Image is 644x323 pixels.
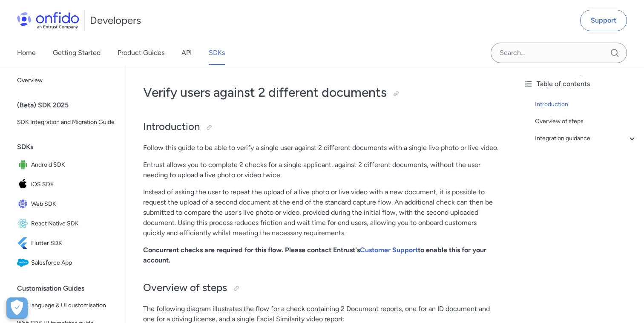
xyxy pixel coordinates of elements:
span: iOS SDK [31,179,115,190]
a: IconiOS SDKiOS SDK [14,175,119,194]
span: Web SDK [31,198,115,210]
a: IconSalesforce AppSalesforce App [14,254,119,272]
img: IconWeb SDK [17,198,31,210]
span: Salesforce App [31,257,115,269]
a: Overview of steps [535,116,637,127]
h1: Verify users against 2 different documents [143,84,499,101]
a: Customer Support [360,246,418,254]
p: Follow this guide to be able to verify a single user against 2 different documents with a single ... [143,143,499,153]
img: IconiOS SDK [17,179,31,190]
a: IconFlutter SDKFlutter SDK [14,234,119,253]
a: API [181,41,192,65]
span: Flutter SDK [31,237,115,249]
img: IconFlutter SDK [17,237,31,249]
a: Support [580,10,627,31]
div: Table of contents [523,79,637,89]
span: SDK language & UI customisation [17,300,115,311]
span: SDK Integration and Migration Guide [17,117,115,127]
a: Home [17,41,36,65]
a: IconReact Native SDKReact Native SDK [14,214,119,233]
a: IconAndroid SDKAndroid SDK [14,156,119,174]
span: Overview [17,75,115,86]
input: Onfido search input field [491,43,627,63]
button: Open Preferences [6,297,28,319]
img: IconSalesforce App [17,257,31,269]
h2: Overview of steps [143,281,499,295]
a: SDKs [209,41,225,65]
div: Customisation Guides [17,280,122,297]
h2: Introduction [143,120,499,134]
div: SDKs [17,138,122,156]
a: SDK language & UI customisation [14,297,119,314]
a: Product Guides [118,41,164,65]
a: Introduction [535,99,637,110]
a: Integration guidance [535,133,637,144]
img: Onfido Logo [17,12,79,29]
img: IconAndroid SDK [17,159,31,171]
span: Android SDK [31,159,115,171]
strong: Concurrent checks are required for this flow. Please contact Entrust's to enable this for your ac... [143,246,486,264]
a: SDK Integration and Migration Guide [14,114,119,131]
a: IconWeb SDKWeb SDK [14,195,119,213]
p: Entrust allows you to complete 2 checks for a single applicant, against 2 different documents, wi... [143,160,499,180]
h1: Developers [90,14,141,27]
img: IconReact Native SDK [17,218,31,230]
div: Cookie Preferences [6,297,28,319]
p: Instead of asking the user to repeat the upload of a live photo or live video with a new document... [143,187,499,238]
a: Overview [14,72,119,89]
div: (Beta) SDK 2025 [17,97,122,114]
a: Getting Started [53,41,101,65]
span: React Native SDK [31,218,115,230]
